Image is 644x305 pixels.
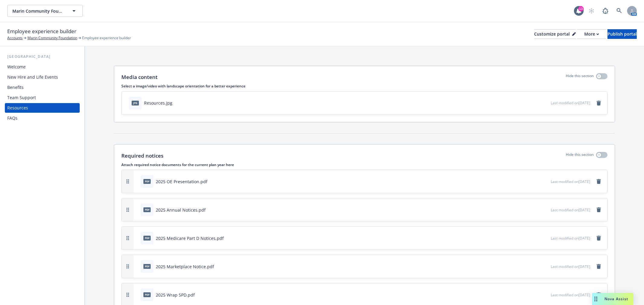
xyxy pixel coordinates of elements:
[533,235,538,241] button: download file
[143,179,151,184] span: pdf
[156,235,224,241] div: 2025 Medicare Part D Notices.pdf
[533,178,538,185] button: download file
[27,35,77,41] a: Marin Community Foundation
[5,113,80,123] a: FAQs
[156,178,207,185] div: 2025 OE Presentation.pdf
[613,5,625,17] a: Search
[607,29,637,39] button: Publish portal
[551,207,590,212] span: Last modified on [DATE]
[543,100,548,106] button: preview file
[12,8,65,14] span: Marin Community Foundation
[595,206,602,213] a: remove
[7,103,28,113] div: Resources
[144,100,172,106] div: Resources.jpg
[578,6,584,11] div: 13
[599,5,611,17] a: Report a Bug
[585,5,598,17] a: Start snowing
[533,292,538,298] button: download file
[143,292,151,297] span: pdf
[156,292,195,298] div: 2025 Wrap SPD.pdf
[584,30,599,39] div: More
[121,83,607,89] p: Select a image/video with landscape orientation for a better experience
[592,293,633,305] button: Nova Assist
[7,27,76,35] span: Employee experience builder
[551,292,590,297] span: Last modified on [DATE]
[551,179,590,184] span: Last modified on [DATE]
[543,207,548,213] button: preview file
[143,264,151,269] span: pdf
[534,29,576,39] button: Customize portal
[5,72,80,82] a: New Hire and Life Events
[7,35,23,41] a: Accounts
[551,100,590,105] span: Last modified on [DATE]
[595,99,602,107] a: remove
[595,234,602,242] a: remove
[143,236,151,240] span: pdf
[7,72,58,82] div: New Hire and Life Events
[566,152,594,160] p: Hide this section
[595,178,602,185] a: remove
[595,291,602,298] a: remove
[566,73,594,81] p: Hide this section
[533,207,538,213] button: download file
[121,152,163,160] p: Required notices
[592,293,600,305] div: Drag to move
[5,103,80,113] a: Resources
[7,93,36,102] div: Team Support
[132,101,139,105] span: jpg
[121,162,607,167] p: Attach required notice documents for the current plan year here
[577,29,606,39] button: More
[595,263,602,270] a: remove
[143,207,151,212] span: pdf
[5,93,80,102] a: Team Support
[121,73,158,81] p: Media content
[7,62,26,72] div: Welcome
[533,263,538,270] button: download file
[533,100,538,106] button: download file
[543,292,548,298] button: preview file
[7,83,24,92] div: Benefits
[5,54,80,60] div: [GEOGRAPHIC_DATA]
[5,62,80,72] a: Welcome
[156,207,206,213] div: 2025 Annual Notices.pdf
[7,113,18,123] div: FAQs
[7,5,83,17] button: Marin Community Foundation
[5,83,80,92] a: Benefits
[543,263,548,270] button: preview file
[551,236,590,241] span: Last modified on [DATE]
[551,264,590,269] span: Last modified on [DATE]
[543,178,548,185] button: preview file
[156,263,214,270] div: 2025 Marketplace Notice.pdf
[604,296,628,301] span: Nova Assist
[543,235,548,241] button: preview file
[82,35,131,41] span: Employee experience builder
